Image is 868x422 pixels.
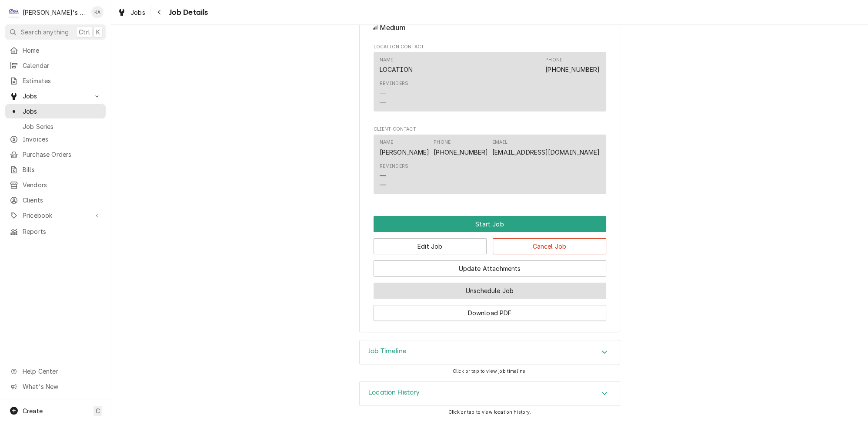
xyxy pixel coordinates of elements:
[380,98,386,107] div: —
[374,126,606,198] div: Client Contact
[374,254,606,277] div: Button Group Row
[5,193,106,207] a: Clients
[79,27,90,37] span: Ctrl
[153,5,167,19] button: Navigate back
[114,5,149,20] a: Jobs
[374,216,606,321] div: Button Group
[492,149,600,156] a: [EMAIL_ADDRESS][DOMAIN_NAME]
[374,232,606,254] div: Button Group Row
[359,381,620,406] div: Location History
[91,6,103,18] div: KA
[167,7,208,18] span: Job Details
[23,211,88,220] span: Pricebook
[5,147,106,162] a: Purchase Orders
[380,163,408,170] div: Reminders
[96,27,100,37] span: K
[434,139,451,146] div: Phone
[374,216,606,232] div: Button Group Row
[374,126,606,133] span: Client Contact
[374,238,487,254] button: Edit Job
[368,347,407,355] h3: Job Timeline
[380,139,430,156] div: Name
[493,238,606,254] button: Cancel Job
[23,407,43,415] span: Create
[545,66,600,73] a: [PHONE_NUMBER]
[5,58,106,73] a: Calendar
[130,8,145,17] span: Jobs
[23,61,101,70] span: Calendar
[492,139,600,156] div: Email
[23,227,101,236] span: Reports
[374,23,606,33] span: Priority
[434,149,488,156] a: [PHONE_NUMBER]
[5,178,106,192] a: Vendors
[380,65,413,74] div: LOCATION
[23,107,101,116] span: Jobs
[5,162,106,177] a: Bills
[5,24,106,40] button: Search anythingCtrlK
[380,171,386,180] div: —
[374,216,606,232] button: Start Job
[23,367,100,376] span: Help Center
[8,6,20,18] div: C
[360,381,620,406] div: Accordion Header
[434,139,488,156] div: Phone
[360,340,620,365] button: Accordion Details Expand Trigger
[374,44,606,51] span: Location Contact
[5,364,106,378] a: Go to Help Center
[380,163,408,189] div: Reminders
[453,368,527,374] span: Click or tap to view job timeline.
[380,148,430,157] div: [PERSON_NAME]
[380,180,386,189] div: —
[360,340,620,365] div: Accordion Header
[91,6,103,18] div: Korey Austin's Avatar
[5,104,106,118] a: Jobs
[374,135,606,194] div: Contact
[5,132,106,146] a: Invoices
[8,6,20,18] div: Clay's Refrigeration's Avatar
[374,52,606,115] div: Location Contact List
[23,180,101,189] span: Vendors
[5,74,106,88] a: Estimates
[374,135,606,198] div: Client Contact List
[374,52,606,111] div: Contact
[368,388,420,397] h3: Location History
[380,57,394,64] div: Name
[23,91,88,101] span: Jobs
[23,76,101,85] span: Estimates
[21,27,69,37] span: Search anything
[545,57,562,64] div: Phone
[5,224,106,239] a: Reports
[5,43,106,57] a: Home
[380,80,408,107] div: Reminders
[374,44,606,115] div: Location Contact
[23,150,101,159] span: Purchase Orders
[374,283,606,299] button: Unschedule Job
[23,196,101,205] span: Clients
[23,122,101,131] span: Job Series
[5,379,106,394] a: Go to What's New
[374,277,606,299] div: Button Group Row
[96,406,100,415] span: C
[23,8,87,17] div: [PERSON_NAME]'s Refrigeration
[374,260,606,277] button: Update Attachments
[380,88,386,98] div: —
[23,382,100,391] span: What's New
[380,80,408,87] div: Reminders
[448,409,531,415] span: Click or tap to view location history.
[359,340,620,365] div: Job Timeline
[23,46,101,55] span: Home
[374,23,606,33] div: Medium
[23,135,101,144] span: Invoices
[5,208,106,223] a: Go to Pricebook
[492,139,507,146] div: Email
[545,57,600,74] div: Phone
[380,139,394,146] div: Name
[374,305,606,321] button: Download PDF
[360,381,620,406] button: Accordion Details Expand Trigger
[380,57,413,74] div: Name
[23,165,101,174] span: Bills
[374,299,606,321] div: Button Group Row
[5,89,106,103] a: Go to Jobs
[5,119,106,134] a: Job Series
